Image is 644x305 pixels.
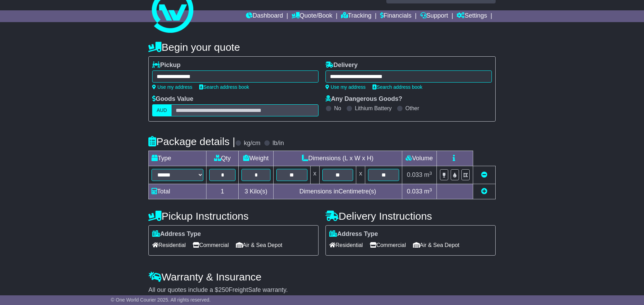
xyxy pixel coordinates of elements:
[429,171,432,176] sup: 3
[152,84,192,90] a: Use my address
[481,171,487,178] a: Remove this item
[152,104,172,116] label: AUD
[407,188,422,195] span: 0.033
[111,297,211,303] span: © One World Courier 2025. All rights reserved.
[148,136,235,147] h4: Package details |
[329,240,363,250] span: Residential
[329,230,378,238] label: Address Type
[292,10,332,22] a: Quote/Book
[424,188,432,195] span: m
[420,10,448,22] a: Support
[199,84,249,90] a: Search address book
[152,230,201,238] label: Address Type
[239,151,274,166] td: Weight
[148,271,496,283] h4: Warranty & Insurance
[148,286,496,294] div: All our quotes include a $ FreightSafe warranty.
[424,171,432,178] span: m
[206,151,239,166] td: Qty
[244,140,260,147] label: kg/cm
[457,10,487,22] a: Settings
[355,105,392,112] label: Lithium Battery
[407,171,422,178] span: 0.033
[372,84,422,90] a: Search address book
[152,240,186,250] span: Residential
[148,41,496,53] h4: Begin your quote
[149,184,206,199] td: Total
[334,105,341,112] label: No
[413,240,460,250] span: Air & Sea Depot
[380,10,412,22] a: Financials
[325,210,496,222] h4: Delivery Instructions
[370,240,406,250] span: Commercial
[325,84,366,90] a: Use my address
[152,95,193,103] label: Goods Value
[356,166,365,184] td: x
[325,61,358,69] label: Delivery
[193,240,229,250] span: Commercial
[149,151,206,166] td: Type
[273,184,402,199] td: Dimensions in Centimetre(s)
[218,286,229,293] span: 250
[402,151,436,166] td: Volume
[310,166,319,184] td: x
[273,140,284,147] label: lb/in
[236,240,283,250] span: Air & Sea Depot
[341,10,371,22] a: Tracking
[152,61,181,69] label: Pickup
[405,105,419,112] label: Other
[429,187,432,192] sup: 3
[273,151,402,166] td: Dimensions (L x W x H)
[325,95,402,103] label: Any Dangerous Goods?
[245,188,248,195] span: 3
[481,188,487,195] a: Add new item
[239,184,274,199] td: Kilo(s)
[206,184,239,199] td: 1
[246,10,283,22] a: Dashboard
[148,210,319,222] h4: Pickup Instructions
